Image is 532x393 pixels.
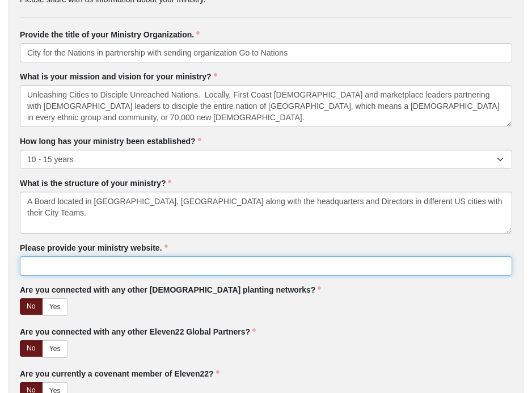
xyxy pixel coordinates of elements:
[20,326,256,337] label: Are you connected with any other Eleven22 Global Partners?
[42,298,68,316] a: Yes
[20,284,321,295] label: Are you connected with any other [DEMOGRAPHIC_DATA] planting networks?
[20,340,43,357] a: No
[42,340,68,358] a: Yes
[20,242,168,253] label: Please provide your ministry website.
[20,178,171,189] label: What is the structure of your ministry?
[20,29,200,40] label: Provide the title of your Ministry Organization.
[20,298,43,315] a: No
[20,368,219,379] label: Are you currently a covenant member of Eleven22?
[20,136,201,147] label: How long has your ministry been established?
[20,71,217,82] label: What is your mission and vision for your ministry?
